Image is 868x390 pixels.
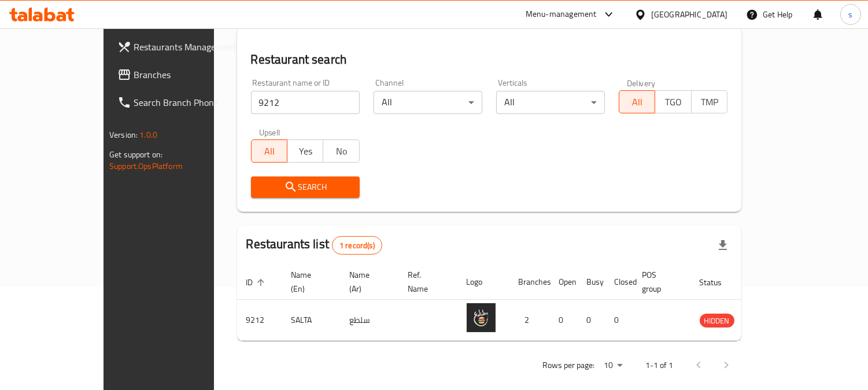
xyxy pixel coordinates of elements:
[251,139,287,163] button: All
[282,300,341,341] td: SALTA
[246,236,382,255] h2: Restaurants list
[542,358,594,373] p: Rows per page:
[848,8,852,21] span: s
[605,264,633,300] th: Closed
[526,8,597,21] div: Menu-management
[624,94,651,111] span: All
[246,275,268,289] span: ID
[619,90,655,113] button: All
[605,300,633,341] td: 0
[291,268,327,296] span: Name (En)
[134,40,239,54] span: Restaurants Management
[496,91,605,114] div: All
[259,128,280,136] label: Upsell
[691,90,727,113] button: TMP
[256,143,283,160] span: All
[237,300,282,341] td: 9212
[251,51,727,68] h2: Restaurant search
[374,91,482,114] div: All
[599,357,627,374] div: Rows per page:
[109,127,138,142] span: Version:
[108,89,249,116] a: Search Branch Phone
[139,127,157,142] span: 1.0.0
[350,268,385,296] span: Name (Ar)
[700,275,737,289] span: Status
[251,91,360,114] input: Search for restaurant name or ID..
[328,143,354,160] span: No
[509,300,550,341] td: 2
[108,61,249,89] a: Branches
[509,264,550,300] th: Branches
[109,159,183,174] a: Support.OpsPlatform
[333,240,382,251] span: 1 record(s)
[709,231,737,259] div: Export file
[109,147,162,162] span: Get support on:
[108,33,249,61] a: Restaurants Management
[292,143,319,160] span: Yes
[696,94,723,111] span: TMP
[134,68,239,82] span: Branches
[134,95,239,109] span: Search Branch Phone
[237,264,791,341] table: enhanced table
[578,264,605,300] th: Busy
[651,8,727,21] div: [GEOGRAPHIC_DATA]
[408,268,444,296] span: Ref. Name
[655,90,691,113] button: TGO
[660,94,686,111] span: TGO
[700,314,734,328] span: HIDDEN
[467,303,496,332] img: SALTA
[260,180,350,194] span: Search
[550,264,578,300] th: Open
[627,79,656,87] label: Delivery
[251,176,360,198] button: Search
[642,268,677,296] span: POS group
[645,358,673,373] p: 1-1 of 1
[578,300,605,341] td: 0
[550,300,578,341] td: 0
[323,139,359,163] button: No
[341,300,399,341] td: سلطع
[287,139,323,163] button: Yes
[700,314,734,328] div: HIDDEN
[457,264,509,300] th: Logo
